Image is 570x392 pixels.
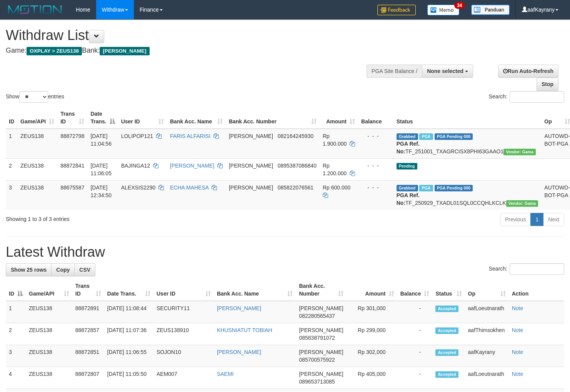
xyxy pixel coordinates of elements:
[6,244,564,260] h1: Latest Withdraw
[72,367,104,389] td: 88872807
[6,4,64,15] img: MOTION_logo.png
[397,279,433,301] th: Balance: activate to sort column ascending
[6,28,372,43] h1: Withdraw List
[489,91,564,103] label: Search:
[26,301,72,323] td: ZEUS138
[419,185,433,191] span: Marked by aafpengsreynich
[503,149,536,155] span: Vendor URL: https://trx31.1velocity.biz
[90,133,112,147] span: [DATE] 11:04:56
[361,132,390,140] div: - - -
[6,91,64,103] label: Show entries
[60,184,84,191] span: 88675587
[72,301,104,323] td: 88872891
[6,107,17,129] th: ID
[432,279,465,301] th: Status: activate to sort column ascending
[278,163,317,169] span: Copy 0895387086840 to clipboard
[454,2,465,9] span: 34
[347,367,397,389] td: Rp 405,000
[512,327,523,333] a: Note
[367,65,422,78] div: PGA Site Balance /
[299,335,335,341] span: Copy 085838791072 to clipboard
[465,345,509,367] td: aafKayrany
[170,163,214,169] a: [PERSON_NAME]
[121,163,150,169] span: BAJINGA12
[51,263,75,276] a: Copy
[419,133,433,140] span: Marked by aafanarl
[347,279,397,301] th: Amount: activate to sort column ascending
[104,279,153,301] th: Date Trans.: activate to sort column ascending
[27,47,82,55] span: OXPLAY > ZEUS138
[465,301,509,323] td: aafLoeutnarath
[377,5,416,15] img: Feedback.jpg
[397,345,433,367] td: -
[217,305,261,311] a: [PERSON_NAME]
[435,133,473,140] span: PGA Pending
[229,133,273,139] span: [PERSON_NAME]
[72,279,104,301] th: Trans ID: activate to sort column ascending
[512,305,523,311] a: Note
[153,345,214,367] td: SOJON10
[229,163,273,169] span: [PERSON_NAME]
[56,267,70,273] span: Copy
[60,163,84,169] span: 88872841
[299,371,343,377] span: [PERSON_NAME]
[87,107,118,129] th: Date Trans.: activate to sort column descending
[26,279,72,301] th: Game/API: activate to sort column ascending
[512,349,523,355] a: Note
[471,5,510,15] img: panduan.png
[153,323,214,345] td: ZEUS138910
[153,367,214,389] td: AEM007
[537,78,558,91] a: Stop
[435,306,458,312] span: Accepted
[170,133,210,139] a: FARIS ALFARISI
[465,279,509,301] th: Op: activate to sort column ascending
[6,263,52,276] a: Show 25 rows
[347,323,397,345] td: Rp 299,000
[60,133,84,139] span: 88872798
[323,184,350,191] span: Rp 600.000
[6,212,232,223] div: Showing 1 to 3 of 3 entries
[397,192,420,206] b: PGA Ref. No:
[79,267,90,273] span: CSV
[435,327,458,334] span: Accepted
[299,349,343,355] span: [PERSON_NAME]
[74,263,95,276] a: CSV
[57,107,87,129] th: Trans ID: activate to sort column ascending
[422,65,473,78] button: None selected
[153,279,214,301] th: User ID: activate to sort column ascending
[17,129,57,159] td: ZEUS138
[104,301,153,323] td: [DATE] 11:08:44
[72,323,104,345] td: 88872857
[465,367,509,389] td: aafLoeutnarath
[489,263,564,275] label: Search:
[17,180,57,210] td: ZEUS138
[226,107,320,129] th: Bank Acc. Number: activate to sort column ascending
[393,107,542,129] th: Status
[26,367,72,389] td: ZEUS138
[358,107,393,129] th: Balance
[498,65,558,78] a: Run Auto-Refresh
[299,305,343,311] span: [PERSON_NAME]
[217,371,234,377] a: SAEMI
[510,91,564,103] input: Search:
[510,263,564,275] input: Search:
[361,162,390,169] div: - - -
[6,158,17,180] td: 2
[104,323,153,345] td: [DATE] 11:07:36
[435,349,458,356] span: Accepted
[506,200,538,207] span: Vendor URL: https://trx31.1velocity.biz
[6,367,26,389] td: 4
[299,379,335,385] span: Copy 089653713085 to clipboard
[397,141,420,154] b: PGA Ref. No:
[17,158,57,180] td: ZEUS138
[118,107,167,129] th: User ID: activate to sort column ascending
[299,327,343,333] span: [PERSON_NAME]
[543,213,564,226] a: Next
[500,213,531,226] a: Previous
[90,163,112,176] span: [DATE] 11:06:05
[11,267,47,273] span: Show 25 rows
[347,345,397,367] td: Rp 302,000
[435,185,473,191] span: PGA Pending
[26,323,72,345] td: ZEUS138
[6,323,26,345] td: 2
